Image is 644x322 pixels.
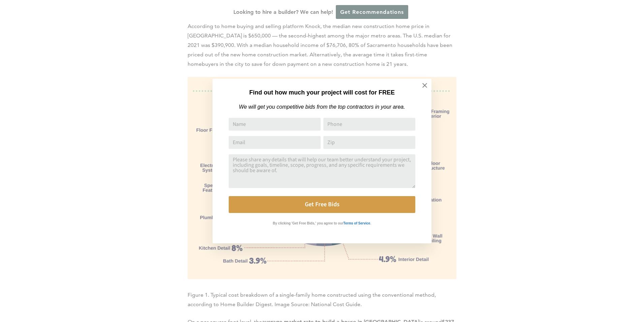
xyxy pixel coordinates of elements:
[515,273,636,314] iframe: Drift Widget Chat Controller
[229,136,321,149] input: Email Address
[229,154,415,188] textarea: Comment or Message
[239,104,405,110] em: We will get you competitive bids from the top contractors in your area.
[323,136,415,149] input: Zip
[229,118,321,131] input: Name
[370,221,371,225] strong: .
[229,196,415,213] button: Get Free Bids
[343,221,370,225] strong: Terms of Service
[323,118,415,131] input: Phone
[413,74,437,97] button: Close
[273,221,343,225] strong: By clicking 'Get Free Bids,' you agree to our
[343,220,370,225] a: Terms of Service
[249,89,395,96] strong: Find out how much your project will cost for FREE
